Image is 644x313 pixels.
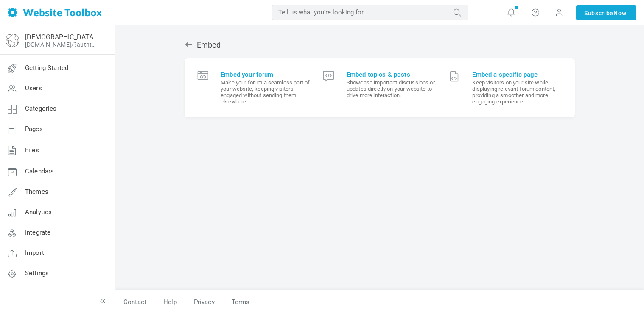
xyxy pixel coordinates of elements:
span: Pages [25,125,43,133]
span: Embed topics & posts [347,71,436,78]
span: Integrate [25,229,50,236]
small: Make your forum a seamless part of your website, keeping visitors engaged without sending them el... [221,79,310,105]
a: Embed your forum Make your forum a seamless part of your website, keeping visitors engaged withou... [191,64,317,111]
span: Analytics [25,208,52,216]
small: Keep visitors on your site while displaying relevant forum content, providing a smoother and more... [472,79,562,105]
span: Import [25,249,44,257]
a: [DOMAIN_NAME]/?authtoken=56e340bc13a94a08f08cc560dc611b7c&rememberMe=1 [25,41,99,48]
span: Getting Started [25,64,68,72]
img: globe-icon.png [6,34,19,47]
a: Contact [115,295,155,310]
a: [DEMOGRAPHIC_DATA] Unscripted: Voice of Hope [25,33,99,41]
span: Embed a specific page [472,71,562,78]
a: Embed topics & posts Showcase important discussions or updates directly on your website to drive ... [316,64,442,111]
span: Calendars [25,168,54,175]
span: Categories [25,105,57,112]
span: Users [25,84,42,92]
a: Terms [223,295,250,310]
small: Showcase important discussions or updates directly on your website to drive more interaction. [347,79,436,98]
a: Embed a specific page Keep visitors on your site while displaying relevant forum content, providi... [442,64,568,111]
a: SubscribeNow! [576,5,636,20]
a: Help [155,295,185,310]
span: Files [25,146,39,154]
a: Privacy [185,295,223,310]
span: Settings [25,269,49,277]
h2: Embed [185,40,575,50]
span: Themes [25,188,48,196]
span: Embed your forum [221,71,310,78]
span: Now! [613,8,628,18]
input: Tell us what you're looking for [272,5,468,20]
